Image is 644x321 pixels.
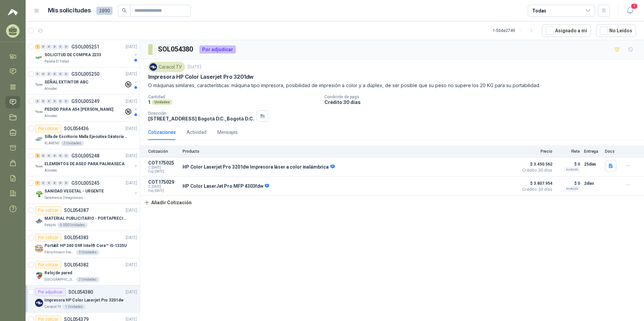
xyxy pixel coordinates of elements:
[26,285,140,313] a: Por adjudicarSOL054380[DATE] Company LogoImpresora HP Color Laserjet Pro 3201dwCaracol TV1 Unidades
[556,160,580,168] p: $ 0
[44,250,75,255] p: Fleischmann Foods S.A.
[126,262,137,268] p: [DATE]
[519,160,552,168] span: $ 3.450.562
[44,59,69,64] p: Panela El Trébol
[519,187,552,191] span: Crédito 30 días
[148,95,319,99] p: Cantidad
[148,160,179,166] p: COT175025
[52,153,57,158] div: 0
[44,195,87,201] p: Salamanca Oleaginosas SAS
[44,86,57,92] p: Almatec
[44,141,59,146] p: KLARENS
[41,44,46,49] div: 0
[41,72,46,76] div: 0
[26,122,140,149] a: Por cotizarSOL054436[DATE] Company LogoSilla de Escritorio Malla Ejecutiva Giratoria Cromada con ...
[35,234,61,242] div: Por cotizar
[324,95,641,99] p: Condición de pago
[35,99,40,104] div: 0
[35,181,40,185] div: 1
[542,24,591,37] button: Asignado a mi
[35,190,43,198] img: Company Logo
[61,141,84,146] div: 2 Unidades
[26,204,140,231] a: Por cotizarSOL054387[DATE] Company LogoMATERIAL PUBLICITARIO - PORTAPRECIOS VER ADJUNTOPatojito5....
[35,108,43,116] img: Company Logo
[52,181,57,185] div: 0
[148,129,176,136] div: Cotizaciones
[148,179,179,185] p: COT175029
[217,129,238,136] div: Mensajes
[187,129,206,136] div: Actividad
[58,181,63,185] div: 0
[48,6,91,15] h1: Mis solicitudes
[46,44,52,49] div: 0
[148,62,185,72] div: Caracol TV
[62,304,86,310] div: 1 Unidades
[148,166,179,170] span: C: [DATE]
[35,206,61,214] div: Por cotizar
[46,99,52,104] div: 0
[35,261,61,269] div: Por cotizar
[35,53,43,62] img: Company Logo
[126,180,137,186] p: [DATE]
[35,81,43,89] img: Company Logo
[44,52,101,58] p: SOLICITUD DE COMPRA 2233
[188,64,201,70] p: [DATE]
[64,181,69,185] div: 0
[44,113,57,119] p: Almatec
[64,126,89,131] p: SOL054436
[35,72,40,76] div: 0
[64,153,69,158] div: 0
[64,208,89,213] p: SOL054387
[584,179,601,187] p: 2 días
[605,149,618,154] p: Docs
[64,44,69,49] div: 0
[64,99,69,104] div: 0
[44,304,61,310] p: Caracol TV
[519,149,552,154] p: Precio
[44,277,75,282] p: [GEOGRAPHIC_DATA]
[58,99,63,104] div: 0
[148,99,150,105] p: 1
[71,99,99,104] p: GSOL005249
[596,24,636,37] button: No Leídos
[624,5,636,17] button: 1
[44,134,128,140] p: Silla de Escritorio Malla Ejecutiva Giratoria Cromada con Reposabrazos Fijo Negra
[148,116,254,121] p: [STREET_ADDRESS] Bogotá D.C. , Bogotá D.C.
[58,153,63,158] div: 0
[35,152,138,173] a: 2 0 0 0 0 0 GSOL005248[DATE] Company LogoELEMENTOS DE ASEO PARA PALMASECAAlmatec
[35,153,40,158] div: 2
[64,262,89,267] p: SOL054382
[76,277,99,282] div: 2 Unidades
[556,149,580,154] p: Flete
[46,72,52,76] div: 0
[44,215,128,222] p: MATERIAL PUBLICITARIO - PORTAPRECIOS VER ADJUNTO
[26,258,140,285] a: Por cotizarSOL054382[DATE] Company LogoReloj de pared[GEOGRAPHIC_DATA]2 Unidades
[148,185,179,189] span: C: [DATE]
[44,161,125,167] p: ELEMENTOS DE ASEO PARA PALMASECA
[35,217,43,225] img: Company Logo
[44,243,127,249] p: Portátil: HP 240 G9R Intel® Core™ i5-1335U
[52,72,57,76] div: 0
[150,63,157,71] img: Company Logo
[52,44,57,49] div: 0
[44,168,57,173] p: Almatec
[183,183,269,189] p: HP Color LaserJet Pro MFP 4303fdw
[148,170,179,174] span: Exp: [DATE]
[564,167,580,172] div: Incluido
[126,44,137,50] p: [DATE]
[41,153,46,158] div: 0
[58,44,63,49] div: 0
[41,99,46,104] div: 0
[148,111,254,116] p: Dirección
[126,289,137,295] p: [DATE]
[35,179,138,201] a: 1 0 0 0 0 0 GSOL005245[DATE] Company LogoSANIDAD VEGETAL - URGENTESalamanca Oleaginosas SAS
[126,207,137,214] p: [DATE]
[46,181,52,185] div: 0
[71,153,99,158] p: GSOL005248
[519,179,552,187] span: $ 3.807.954
[35,124,61,133] div: Por cotizar
[183,149,515,154] p: Producto
[122,8,127,13] span: search
[148,82,636,89] p: O máquinas similares, características: máquina tipo impresora, posibilidad de impresión a color y...
[148,149,179,154] p: Cotización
